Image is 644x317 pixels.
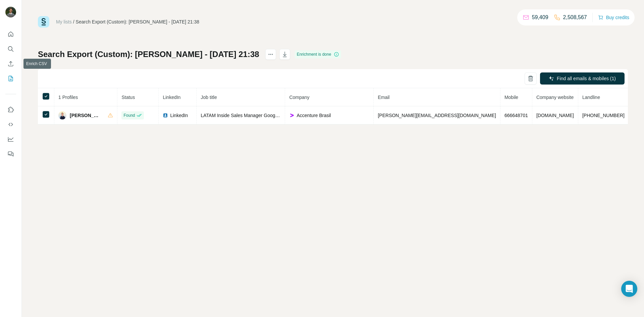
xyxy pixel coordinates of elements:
h1: Search Export (Custom): [PERSON_NAME] - [DATE] 21:38 [38,49,259,60]
img: Avatar [5,7,16,17]
span: [PERSON_NAME][EMAIL_ADDRESS][DOMAIN_NAME] [378,113,496,118]
span: Found [123,112,135,118]
span: [PHONE_NUMBER] [582,113,625,118]
span: LATAM Inside Sales Manager Google Workspace [201,113,304,118]
img: LinkedIn logo [163,113,168,118]
span: 666648701 [504,113,528,118]
span: Job title [201,95,217,100]
button: Enrich CSV [5,58,16,70]
button: Use Surfe API [5,118,16,130]
a: My lists [56,19,72,24]
img: Avatar [58,111,66,119]
button: Dashboard [5,133,16,145]
button: Buy credits [598,13,629,22]
span: Accenture Brasil [297,112,331,119]
span: LinkedIn [170,112,188,119]
span: Company website [536,95,574,100]
p: 2,508,567 [563,13,587,21]
span: LinkedIn [163,95,180,100]
p: 59,409 [532,13,548,21]
button: actions [265,49,276,60]
button: Use Surfe on LinkedIn [5,104,16,116]
span: Mobile [504,95,518,100]
div: Open Intercom Messenger [621,281,637,297]
li: / [73,18,74,25]
span: Email [378,95,389,100]
span: [PERSON_NAME] [70,112,101,119]
span: Status [121,95,135,100]
button: Quick start [5,28,16,40]
img: Surfe Logo [38,16,49,28]
button: Find all emails & mobiles (1) [540,72,625,85]
span: [DOMAIN_NAME] [536,113,574,118]
div: Enrichment is done [295,50,341,58]
span: Company [289,95,309,100]
span: Find all emails & mobiles (1) [557,75,616,82]
div: Search Export (Custom): [PERSON_NAME] - [DATE] 21:38 [76,18,200,25]
button: My lists [5,72,16,85]
button: Feedback [5,148,16,160]
span: 1 Profiles [58,95,78,100]
button: Search [5,43,16,55]
span: Landline [582,95,600,100]
img: company-logo [289,113,294,118]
